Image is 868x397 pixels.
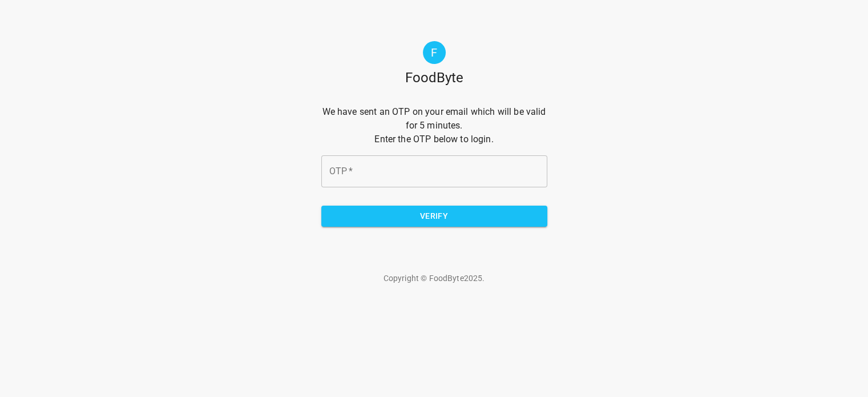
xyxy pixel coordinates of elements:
[321,272,547,284] p: Copyright © FoodByte 2025 .
[321,105,547,146] p: We have sent an OTP on your email which will be valid for 5 minutes. Enter the OTP below to login.
[330,209,538,223] span: Verify
[321,206,547,227] button: Verify
[405,69,463,87] h1: FoodByte
[423,41,446,64] div: F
